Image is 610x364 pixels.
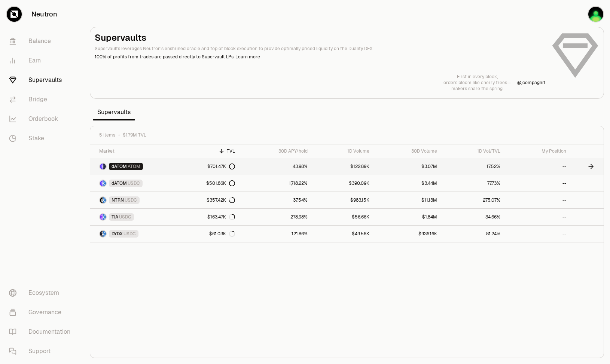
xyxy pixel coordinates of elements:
[240,209,312,225] a: 278.98%
[99,132,115,138] span: 5 items
[374,158,442,175] a: $3.07M
[442,192,505,208] a: 275.07%
[312,209,374,225] a: $56.66K
[517,80,545,86] a: @jcompagni1
[100,197,103,203] img: NTRN Logo
[112,231,123,237] span: DYDX
[90,158,180,175] a: dATOM LogoATOM LogodATOMATOM
[128,163,140,169] span: ATOM
[442,226,505,242] a: 81.24%
[374,192,442,208] a: $11.13M
[209,231,235,237] div: $61.03K
[240,175,312,192] a: 1,718.22%
[588,7,603,22] img: jushiung71
[207,163,235,169] div: $701.47K
[123,231,136,237] span: USDC
[443,74,511,92] a: First in every block,orders bloom like cherry trees—makers share the spring.
[240,192,312,208] a: 37.54%
[374,226,442,242] a: $936.16K
[100,163,103,169] img: dATOM Logo
[374,209,442,225] a: $1.84M
[3,109,81,129] a: Orderbook
[240,158,312,175] a: 43.98%
[312,226,374,242] a: $49.58K
[443,86,511,92] p: makers share the spring.
[442,175,505,192] a: 77.73%
[180,158,240,175] a: $701.47K
[505,175,571,192] a: --
[184,148,235,154] div: TVL
[123,132,146,138] span: $1.79M TVL
[99,148,176,154] div: Market
[100,180,103,186] img: dATOM Logo
[95,45,545,52] p: Supervaults leverages Neutron's enshrined oracle and top of block execution to provide optimally ...
[180,192,240,208] a: $357.42K
[3,283,81,303] a: Ecosystem
[95,53,545,60] p: 100% of profits from trades are passed directly to Supervault LPs.
[90,226,180,242] a: DYDX LogoUSDC LogoDYDXUSDC
[509,148,566,154] div: My Position
[240,226,312,242] a: 121.86%
[3,90,81,109] a: Bridge
[207,214,235,220] div: $163.47K
[90,192,180,208] a: NTRN LogoUSDC LogoNTRNUSDC
[3,129,81,148] a: Stake
[100,214,103,220] img: TIA Logo
[180,175,240,192] a: $501.86K
[180,209,240,225] a: $163.47K
[90,175,180,192] a: dATOM LogoUSDC LogodATOMUSDC
[442,209,505,225] a: 34.66%
[3,31,81,51] a: Balance
[103,197,106,203] img: USDC Logo
[517,80,545,86] p: @ jcompagni1
[112,214,118,220] span: TIA
[446,148,501,154] div: 1D Vol/TVL
[3,342,81,361] a: Support
[378,148,437,154] div: 30D Volume
[90,209,180,225] a: TIA LogoUSDC LogoTIAUSDC
[442,158,505,175] a: 17.52%
[3,70,81,90] a: Supervaults
[103,180,106,186] img: USDC Logo
[95,32,545,44] h2: Supervaults
[206,180,235,186] div: $501.86K
[119,214,131,220] span: USDC
[312,192,374,208] a: $983.15K
[3,322,81,342] a: Documentation
[112,163,127,169] span: dATOM
[235,54,260,60] a: Learn more
[128,180,140,186] span: USDC
[505,226,571,242] a: --
[207,197,235,203] div: $357.42K
[112,180,127,186] span: dATOM
[505,192,571,208] a: --
[317,148,369,154] div: 1D Volume
[3,51,81,70] a: Earn
[180,226,240,242] a: $61.03K
[103,231,106,237] img: USDC Logo
[374,175,442,192] a: $3.44M
[505,158,571,175] a: --
[93,105,135,120] span: Supervaults
[103,214,106,220] img: USDC Logo
[312,175,374,192] a: $390.09K
[443,74,511,80] p: First in every block,
[244,148,308,154] div: 30D APY/hold
[125,197,137,203] span: USDC
[3,303,81,322] a: Governance
[443,80,511,86] p: orders bloom like cherry trees—
[312,158,374,175] a: $122.89K
[103,163,106,169] img: ATOM Logo
[505,209,571,225] a: --
[100,231,103,237] img: DYDX Logo
[112,197,124,203] span: NTRN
